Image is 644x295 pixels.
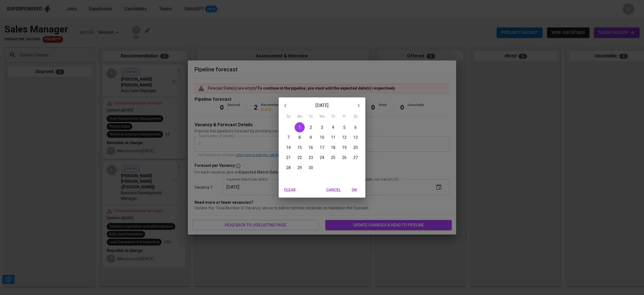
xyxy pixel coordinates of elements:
p: [DATE] [292,102,352,109]
button: 21 [283,153,293,163]
button: 17 [317,142,327,153]
span: Cancel [326,187,341,194]
button: OK [345,185,363,195]
p: 24 [320,155,324,160]
p: 17 [320,145,324,150]
button: 6 [351,122,361,132]
p: 27 [353,155,358,160]
p: 8 [299,135,301,140]
p: 18 [331,145,335,150]
span: Fr [339,114,349,120]
button: 18 [328,142,338,153]
p: 20 [353,145,358,150]
p: 29 [297,165,302,170]
button: 11 [328,132,338,142]
button: 2 [306,122,316,132]
p: 6 [354,125,357,130]
p: 19 [342,145,347,150]
button: 13 [351,132,361,142]
p: 25 [331,155,335,160]
p: 28 [286,165,291,170]
p: 2 [310,125,312,130]
button: 27 [351,153,361,163]
p: 5 [343,125,345,130]
button: 20 [351,142,361,153]
p: 12 [342,135,347,140]
p: 10 [320,135,324,140]
span: Th [328,114,338,120]
button: Clear [281,185,299,195]
button: 30 [306,163,316,173]
button: 8 [295,132,305,142]
p: 23 [309,155,313,160]
button: 25 [328,153,338,163]
button: 23 [306,153,316,163]
p: 11 [331,135,335,140]
p: 21 [286,155,291,160]
p: 1 [299,125,301,130]
button: 26 [339,153,349,163]
p: 16 [309,145,313,150]
span: Mo [295,114,305,120]
p: 9 [310,135,312,140]
button: 24 [317,153,327,163]
button: 3 [317,122,327,132]
p: 13 [353,135,358,140]
p: 22 [297,155,302,160]
button: 4 [328,122,338,132]
p: 7 [287,135,290,140]
span: Sa [351,114,361,120]
span: Clear [283,187,297,194]
button: 19 [339,142,349,153]
button: Cancel [324,185,343,195]
button: 1 [295,122,305,132]
p: 3 [321,125,323,130]
span: Tu [306,114,316,120]
button: 7 [283,132,293,142]
button: 9 [306,132,316,142]
p: 30 [309,165,313,170]
button: 22 [295,153,305,163]
span: Su [283,114,293,120]
button: 10 [317,132,327,142]
button: 15 [295,142,305,153]
button: 5 [339,122,349,132]
span: OK [347,187,361,194]
button: 29 [295,163,305,173]
span: We [317,114,327,120]
p: 15 [297,145,302,150]
button: 28 [283,163,293,173]
button: 14 [283,142,293,153]
p: 14 [286,145,291,150]
p: 4 [332,125,334,130]
p: 26 [342,155,347,160]
button: 12 [339,132,349,142]
button: 16 [306,142,316,153]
